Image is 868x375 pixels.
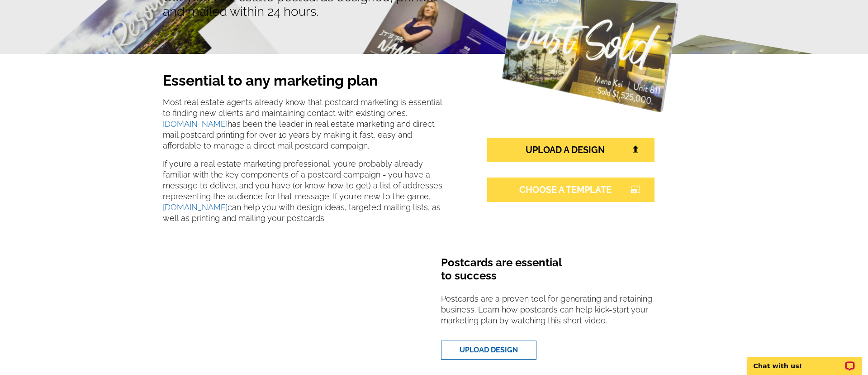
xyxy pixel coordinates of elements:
[163,202,228,212] a: [DOMAIN_NAME]
[631,185,640,193] i: photo_size_select_large
[487,178,655,202] a: CHOOSE A TEMPLATEphoto_size_select_large
[163,159,445,224] p: If you’re a real estate marketing professional, you’re probably already familiar with the key com...
[163,97,445,151] p: Most real estate agents already know that postcard marketing is essential to finding new clients ...
[163,72,445,93] h2: Essential to any marketing plan
[441,293,665,333] p: Postcards are a proven tool for generating and retaining business. Learn how postcards can help k...
[441,341,536,360] a: UPLOAD DESIGN
[741,346,868,375] iframe: LiveChat chat widget
[163,119,228,129] a: [DOMAIN_NAME]
[441,256,665,290] h4: Postcards are essential to success
[487,138,655,162] a: UPLOAD A DESIGN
